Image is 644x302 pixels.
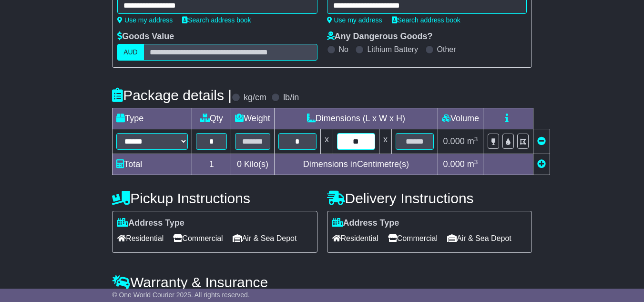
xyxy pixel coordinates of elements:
[537,159,546,169] a: Add new item
[327,190,532,206] h4: Delivery Instructions
[117,16,173,24] a: Use my address
[112,190,317,206] h4: Pickup Instructions
[332,218,399,229] label: Address Type
[117,31,174,42] label: Goods Value
[274,108,438,129] td: Dimensions (L x W x H)
[112,291,250,299] span: © One World Courier 2025. All rights reserved.
[437,45,456,54] label: Other
[112,154,192,175] td: Total
[112,87,232,103] h4: Package details |
[233,231,297,246] span: Air & Sea Depot
[474,158,478,166] sup: 3
[537,136,546,146] a: Remove this item
[117,218,184,229] label: Address Type
[320,129,333,154] td: x
[237,159,242,169] span: 0
[283,93,299,103] label: lb/in
[244,93,266,103] label: kg/cm
[443,136,465,146] span: 0.000
[327,16,382,24] a: Use my address
[327,31,433,42] label: Any Dangerous Goods?
[192,154,231,175] td: 1
[231,154,275,175] td: Kilo(s)
[173,231,223,246] span: Commercial
[467,136,478,146] span: m
[231,108,275,129] td: Weight
[112,108,192,129] td: Type
[438,108,483,129] td: Volume
[112,274,532,290] h4: Warranty & Insurance
[388,231,438,246] span: Commercial
[392,16,460,24] a: Search address book
[332,231,378,246] span: Residential
[117,44,144,61] label: AUD
[192,108,231,129] td: Qty
[182,16,251,24] a: Search address book
[467,159,478,169] span: m
[474,135,478,143] sup: 3
[379,129,391,154] td: x
[117,231,164,246] span: Residential
[443,159,465,169] span: 0.000
[339,45,348,54] label: No
[274,154,438,175] td: Dimensions in Centimetre(s)
[367,45,418,54] label: Lithium Battery
[447,231,511,246] span: Air & Sea Depot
